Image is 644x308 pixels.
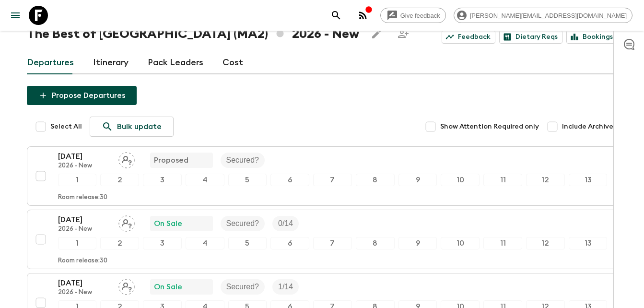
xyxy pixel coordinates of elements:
[367,24,386,44] button: Edit this itinerary
[526,237,565,249] div: 12
[313,237,352,249] div: 7
[228,174,267,186] div: 5
[569,174,608,186] div: 13
[222,51,243,74] a: Cost
[562,122,618,131] span: Include Archived
[278,281,293,293] p: 1 / 14
[58,162,111,170] p: 2026 - New
[226,281,259,293] p: Secured?
[93,51,129,74] a: Itinerary
[100,174,139,186] div: 2
[58,174,97,186] div: 1
[398,174,437,186] div: 9
[27,146,618,206] button: [DATE]2026 - NewAssign pack leaderProposedSecured?12345678910111213Room release:30
[398,237,437,249] div: 9
[148,51,203,74] a: Pack Leaders
[143,237,182,249] div: 3
[441,174,480,186] div: 10
[221,153,265,168] div: Secured?
[272,279,299,295] div: Trip Fill
[90,117,174,137] a: Bulk update
[143,174,182,186] div: 3
[58,237,97,249] div: 1
[6,6,25,25] button: menu
[526,174,565,186] div: 12
[313,174,352,186] div: 7
[278,218,293,229] p: 0 / 14
[441,237,480,249] div: 10
[58,257,107,265] p: Room release: 30
[118,282,135,289] span: Assign pack leader
[483,237,522,249] div: 11
[440,122,539,131] span: Show Attention Required only
[221,216,265,231] div: Secured?
[118,155,135,163] span: Assign pack leader
[27,51,74,74] a: Departures
[58,225,111,233] p: 2026 - New
[380,8,446,23] a: Give feedback
[154,281,182,293] p: On Sale
[356,237,395,249] div: 8
[50,122,82,131] span: Select All
[58,289,111,296] p: 2026 - New
[100,237,139,249] div: 2
[394,24,413,44] span: Share this itinerary
[483,174,522,186] div: 11
[454,8,632,23] div: [PERSON_NAME][EMAIL_ADDRESS][DOMAIN_NAME]
[395,12,445,19] span: Give feedback
[327,6,346,25] button: search adventures
[186,237,224,249] div: 4
[58,151,111,162] p: [DATE]
[154,154,188,166] p: Proposed
[566,30,618,44] a: Bookings
[58,194,107,201] p: Room release: 30
[270,174,309,186] div: 6
[228,237,267,249] div: 5
[118,218,135,226] span: Assign pack leader
[499,30,562,44] a: Dietary Reqs
[226,218,259,229] p: Secured?
[221,279,265,295] div: Secured?
[58,277,111,289] p: [DATE]
[356,174,395,186] div: 8
[226,154,259,166] p: Secured?
[186,174,224,186] div: 4
[27,86,137,105] button: Propose Departures
[272,216,299,231] div: Trip Fill
[154,218,182,229] p: On Sale
[465,12,632,19] span: [PERSON_NAME][EMAIL_ADDRESS][DOMAIN_NAME]
[27,24,359,44] h1: The Best of [GEOGRAPHIC_DATA] (MA2) 2026 - New
[27,210,618,269] button: [DATE]2026 - NewAssign pack leaderOn SaleSecured?Trip Fill12345678910111213Room release:30
[569,237,608,249] div: 13
[117,121,162,132] p: Bulk update
[442,30,495,44] a: Feedback
[270,237,309,249] div: 6
[58,214,111,225] p: [DATE]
